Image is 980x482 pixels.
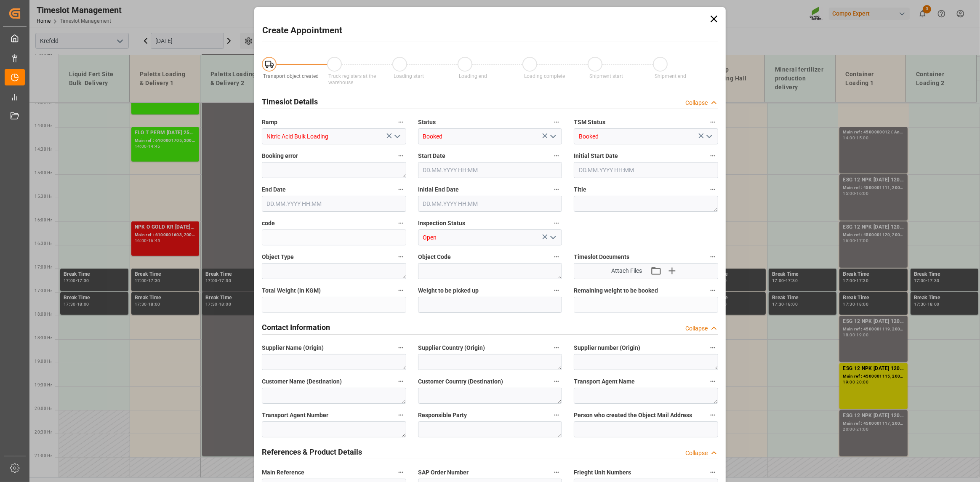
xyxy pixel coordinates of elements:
span: Transport Agent Number [262,411,328,420]
button: Transport Agent Name [707,376,718,387]
span: Responsible Party [418,411,467,420]
span: Remaining weight to be booked [574,286,658,295]
span: Total Weight (in KGM) [262,286,321,295]
input: DD.MM.YYYY HH:MM [418,162,562,178]
input: DD.MM.YYYY HH:MM [262,196,406,212]
button: Supplier number (Origin) [707,342,718,353]
span: Timeslot Documents [574,253,629,261]
div: Collapse [685,99,708,107]
span: Loading start [394,73,424,79]
span: TSM Status [574,118,605,127]
button: Transport Agent Number [395,410,406,421]
span: Booking error [262,152,298,160]
span: Frieght Unit Numbers [574,468,631,477]
span: Start Date [418,152,445,160]
span: Initial End Date [418,185,459,194]
button: Title [707,184,718,195]
span: Ramp [262,118,277,127]
h2: References & Product Details [262,446,362,458]
button: Supplier Name (Origin) [395,342,406,353]
span: SAP Order Number [418,468,469,477]
h2: Timeslot Details [262,96,318,107]
span: Customer Name (Destination) [262,377,342,386]
span: Initial Start Date [574,152,618,160]
button: Initial Start Date [707,150,718,161]
input: Type to search/select [418,128,562,144]
button: Supplier Country (Origin) [551,342,562,353]
input: DD.MM.YYYY HH:MM [574,162,718,178]
button: Object Type [395,251,406,262]
button: Person who created the Object Mail Address [707,410,718,421]
span: Weight to be picked up [418,286,479,295]
input: DD.MM.YYYY HH:MM [418,196,562,212]
span: Inspection Status [418,219,465,228]
button: SAP Order Number [551,467,562,478]
div: Collapse [685,324,708,333]
span: Object Type [262,253,294,261]
span: Supplier Country (Origin) [418,344,485,352]
button: open menu [546,130,559,143]
button: Booking error [395,150,406,161]
button: Main Reference [395,467,406,478]
span: Status [418,118,436,127]
button: Status [551,117,562,128]
span: Transport Agent Name [574,377,635,386]
button: Inspection Status [551,218,562,229]
button: End Date [395,184,406,195]
button: Remaining weight to be booked [707,285,718,296]
span: Shipment start [589,73,623,79]
button: Weight to be picked up [551,285,562,296]
button: Ramp [395,117,406,128]
div: Collapse [685,449,708,458]
button: open menu [390,130,403,143]
button: open menu [702,130,715,143]
span: Truck registers at the warehouse [328,73,376,85]
button: Start Date [551,150,562,161]
span: Person who created the Object Mail Address [574,411,692,420]
span: Customer Country (Destination) [418,377,503,386]
input: Type to search/select [262,128,406,144]
button: Timeslot Documents [707,251,718,262]
span: Loading end [459,73,487,79]
button: Customer Country (Destination) [551,376,562,387]
span: Supplier Name (Origin) [262,344,324,352]
span: End Date [262,185,286,194]
span: Title [574,185,586,194]
button: Responsible Party [551,410,562,421]
button: open menu [546,231,559,244]
span: Shipment end [655,73,686,79]
button: Total Weight (in KGM) [395,285,406,296]
button: TSM Status [707,117,718,128]
span: code [262,219,275,228]
span: Main Reference [262,468,304,477]
button: Frieght Unit Numbers [707,467,718,478]
h2: Create Appointment [262,24,342,37]
button: code [395,218,406,229]
span: Object Code [418,253,451,261]
h2: Contact Information [262,322,330,333]
span: Loading complete [524,73,565,79]
span: Transport object created [264,73,319,79]
span: Attach Files [611,266,642,275]
button: Object Code [551,251,562,262]
button: Customer Name (Destination) [395,376,406,387]
button: Initial End Date [551,184,562,195]
span: Supplier number (Origin) [574,344,640,352]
